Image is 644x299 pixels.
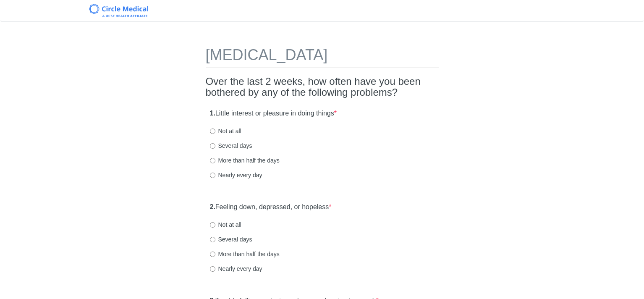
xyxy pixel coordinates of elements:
[210,143,215,149] input: Several days
[210,142,252,150] label: Several days
[210,127,241,135] label: Not at all
[210,252,215,257] input: More than half the days
[210,110,215,117] strong: 1.
[210,156,280,165] label: More than half the days
[206,47,439,68] h1: [MEDICAL_DATA]
[210,266,215,272] input: Nearly every day
[210,173,215,178] input: Nearly every day
[210,109,337,118] label: Little interest or pleasure in doing things
[210,129,215,134] input: Not at all
[210,222,215,228] input: Not at all
[210,220,241,229] label: Not at all
[210,203,215,210] strong: 2.
[210,250,280,258] label: More than half the days
[210,202,332,212] label: Feeling down, depressed, or hopeless
[210,158,215,163] input: More than half the days
[210,265,262,273] label: Nearly every day
[210,237,215,242] input: Several days
[89,4,148,17] img: Circle Medical Logo
[210,235,252,244] label: Several days
[206,76,439,98] h2: Over the last 2 weeks, how often have you been bothered by any of the following problems?
[210,171,262,179] label: Nearly every day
